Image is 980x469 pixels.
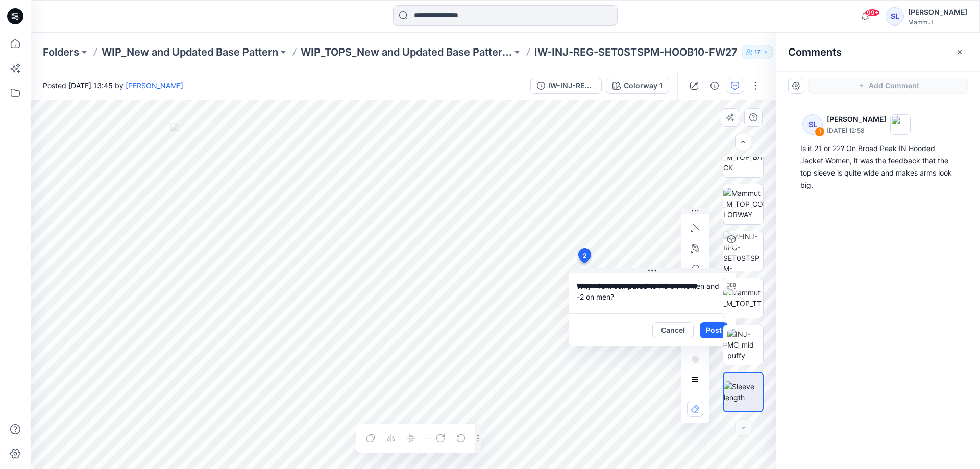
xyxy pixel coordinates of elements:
[742,45,773,59] button: 17
[706,78,723,94] button: Details
[827,126,886,136] p: [DATE] 12:58
[723,287,763,309] img: Mammut_M_TOP_TT
[865,9,880,17] span: 99+
[802,114,823,135] div: SL
[908,6,967,18] div: [PERSON_NAME]
[548,80,595,91] div: IW-INJ-REG-SET0STSPM-HOOB10-2025-08_WIP
[126,81,183,90] a: [PERSON_NAME]
[301,45,512,59] a: WIP_TOPS_New and Updated Base Patterns
[827,113,886,126] p: [PERSON_NAME]
[43,45,79,59] a: Folders
[583,251,587,260] span: 2
[723,231,763,271] img: IW-INJ-REG-SET0STSPM-HOOB10-2025-08_WIP Colorway 1
[788,46,842,58] h2: Comments
[886,7,904,26] div: SL
[624,80,663,91] div: Colorway 1
[754,46,761,58] p: 17
[534,45,738,59] p: IW-INJ-REG-SET0STSPM-HOOB10-FW27
[724,381,763,403] img: Sleeve length
[530,78,602,94] button: IW-INJ-REG-SET0STSPM-HOOB10-2025-08_WIP
[800,142,955,191] div: Is it 21 or 22? On Broad Peak IN Hooded Jacket Women, it was the feedback that the top sleeve is ...
[700,322,728,338] button: Post
[908,18,967,26] div: Mammut
[808,78,968,94] button: Add Comment
[43,80,183,91] span: Posted [DATE] 13:45 by
[606,78,669,94] button: Colorway 1
[727,329,763,361] img: INJ-MC_mid puffy
[652,322,694,338] button: Cancel
[723,141,763,173] img: Mammut_M_TOP_BACK
[815,127,825,137] div: 1
[723,188,763,220] img: Mammut_M_TOP_COLORWAY
[102,45,278,59] a: WIP_New and Updated Base Pattern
